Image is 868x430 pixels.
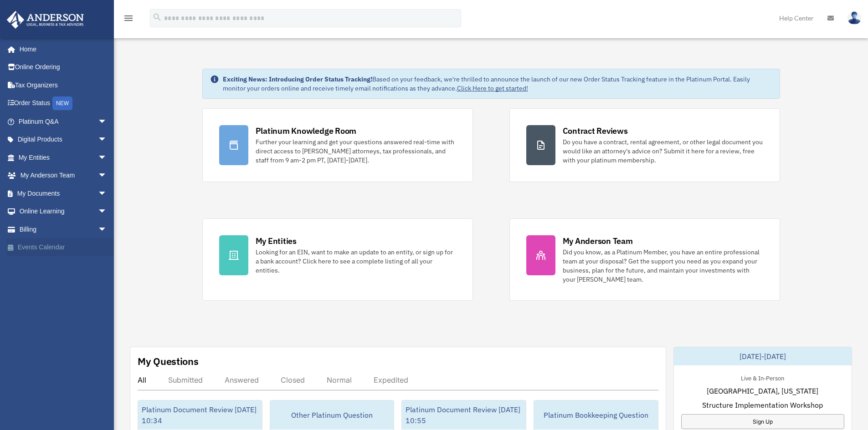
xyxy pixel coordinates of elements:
[681,414,844,429] a: Sign Up
[509,108,780,182] a: Contract Reviews Do you have a contract, rental agreement, or other legal document you would like...
[98,131,116,149] span: arrow_drop_down
[138,400,262,430] div: Platinum Document Review [DATE] 10:34
[6,238,121,257] a: Events Calendar
[563,137,763,165] div: Do you have a contract, rental agreement, or other legal document you would like an attorney's ad...
[734,373,791,382] div: Live & In-Person
[6,184,121,202] a: My Documentsarrow_drop_down
[6,131,121,149] a: Digital Productsarrow_drop_down
[281,375,305,384] div: Closed
[6,94,121,113] a: Order StatusNEW
[168,375,203,384] div: Submitted
[225,375,259,384] div: Answered
[123,16,134,24] a: menu
[256,125,357,137] div: Platinum Knowledge Room
[707,385,818,396] span: [GEOGRAPHIC_DATA], [US_STATE]
[202,218,473,301] a: My Entities Looking for an EIN, want to make an update to an entity, or sign up for a bank accoun...
[256,137,456,165] div: Further your learning and get your questions answered real-time with direct access to [PERSON_NAM...
[138,354,199,368] div: My Questions
[98,202,116,221] span: arrow_drop_down
[6,220,121,238] a: Billingarrow_drop_down
[256,235,297,247] div: My Entities
[457,84,528,92] a: Click Here to get started!
[6,148,121,167] a: My Entitiesarrow_drop_down
[223,75,772,93] div: Based on your feedback, we're thrilled to announce the launch of our new Order Status Tracking fe...
[534,400,658,430] div: Platinum Bookkeeping Question
[674,347,852,365] div: [DATE]-[DATE]
[123,13,134,24] i: menu
[847,11,861,25] img: User Pic
[327,375,352,384] div: Normal
[6,40,116,58] a: Home
[563,248,763,284] div: Did you know, as a Platinum Member, you have an entire professional team at your disposal? Get th...
[98,184,116,203] span: arrow_drop_down
[138,375,146,384] div: All
[4,11,87,29] img: Anderson Advisors Platinum Portal
[98,167,116,185] span: arrow_drop_down
[374,375,408,384] div: Expedited
[98,148,116,167] span: arrow_drop_down
[98,112,116,131] span: arrow_drop_down
[52,96,72,110] div: NEW
[152,12,162,22] i: search
[6,202,121,221] a: Online Learningarrow_drop_down
[6,112,121,131] a: Platinum Q&Aarrow_drop_down
[563,125,628,137] div: Contract Reviews
[202,108,473,182] a: Platinum Knowledge Room Further your learning and get your questions answered real-time with dire...
[256,248,456,275] div: Looking for an EIN, want to make an update to an entity, or sign up for a bank account? Click her...
[509,218,780,301] a: My Anderson Team Did you know, as a Platinum Member, you have an entire professional team at your...
[6,58,121,76] a: Online Ordering
[402,400,526,430] div: Platinum Document Review [DATE] 10:55
[702,400,823,410] span: Structure Implementation Workshop
[6,76,121,94] a: Tax Organizers
[223,75,372,83] strong: Exciting News: Introducing Order Status Tracking!
[270,400,394,430] div: Other Platinum Question
[98,220,116,239] span: arrow_drop_down
[563,235,633,247] div: My Anderson Team
[6,167,121,185] a: My Anderson Teamarrow_drop_down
